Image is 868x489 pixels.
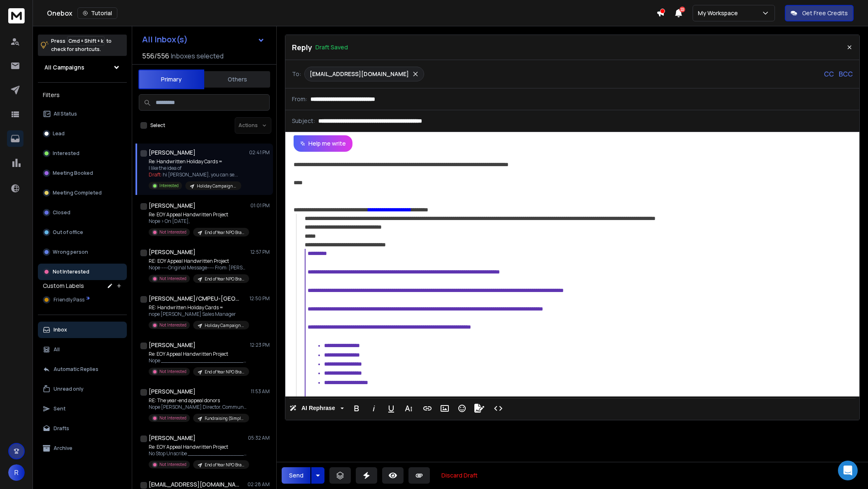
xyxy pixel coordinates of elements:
[471,400,487,417] button: Signature
[38,292,127,308] button: Friendly Pass
[435,467,484,484] button: Discard Draft
[54,386,84,392] p: Unread only
[38,322,127,338] button: Inbox
[839,69,853,79] p: BCC
[149,311,247,318] p: nope [PERSON_NAME] Sales Manager
[54,111,77,117] p: All Status
[38,440,127,457] button: Archive
[159,276,187,282] p: Not Interested
[205,276,244,282] p: End of Year NPO Brass
[205,229,244,236] p: End of Year NPO Brass
[149,171,162,178] span: Draft:
[53,229,83,236] p: Out of office
[53,150,79,157] p: Interested
[824,69,834,79] p: CC
[54,297,84,303] span: Friendly Pass
[205,369,244,375] p: End of Year NPO Brass
[38,224,127,241] button: Out of office
[366,400,382,417] button: Italic (⌘I)
[205,415,244,422] p: Fundraising (Simply Noted) # 4
[294,135,352,152] button: Help me write
[38,185,127,201] button: Meeting Completed
[135,31,271,48] button: All Inbox(s)
[149,434,196,442] h1: [PERSON_NAME]
[838,461,858,480] div: Open Intercom Messenger
[149,450,247,457] p: No Stop Unscribe ________________________________________ From:
[77,7,117,19] button: Tutorial
[138,70,204,89] button: Primary
[247,481,270,488] p: 02:28 AM
[250,295,270,302] p: 12:50 PM
[149,258,247,264] p: RE: EOY Appeal Handwritten Project
[149,202,196,210] h1: [PERSON_NAME]
[38,244,127,260] button: Wrong person
[38,381,127,397] button: Unread only
[38,89,127,101] h3: Filters
[149,480,239,489] h1: [EMAIL_ADDRESS][DOMAIN_NAME]
[149,404,247,410] p: Nope [PERSON_NAME] Director, Community
[401,400,416,417] button: More Text
[205,322,244,329] p: Holiday Campaign SN Contacts
[149,341,196,349] h1: [PERSON_NAME]
[54,346,60,353] p: All
[38,165,127,181] button: Meeting Booked
[38,264,127,280] button: Not Interested
[54,406,65,412] p: Sent
[785,5,854,21] button: Get Free Credits
[420,400,435,417] button: Insert Link (⌘K)
[204,70,270,88] button: Others
[54,445,72,452] p: Archive
[53,170,93,176] p: Meeting Booked
[149,165,241,171] p: I like the idea of
[383,400,399,417] button: Underline (⌘U)
[159,415,187,421] p: Not Interested
[150,122,165,129] label: Select
[8,464,25,481] button: R
[288,400,345,417] button: AI Rephrase
[53,190,102,196] p: Meeting Completed
[54,366,98,373] p: Automatic Replies
[38,420,127,437] button: Drafts
[149,248,196,256] h1: [PERSON_NAME]
[38,204,127,221] button: Closed
[54,327,67,333] p: Inbox
[205,462,244,468] p: End of Year NPO Brass
[149,357,247,364] p: Nope ________________________________ From: [PERSON_NAME]
[698,9,741,17] p: My Workspace
[163,171,238,178] span: hi [PERSON_NAME], you can se ...
[38,361,127,378] button: Automatic Replies
[38,59,127,76] button: All Campaigns
[292,95,307,103] p: From:
[292,70,301,78] p: To:
[251,388,270,395] p: 11:53 AM
[159,229,187,235] p: Not Interested
[38,125,127,142] button: Lead
[53,209,70,216] p: Closed
[53,269,89,275] p: Not Interested
[38,145,127,162] button: Interested
[149,351,247,357] p: Re: EOY Appeal Handwritten Project
[197,183,236,189] p: Holiday Campaign SN Contacts
[282,467,310,484] button: Send
[43,282,84,290] h3: Custom Labels
[142,35,188,44] h1: All Inbox(s)
[53,130,65,137] p: Lead
[454,400,470,417] button: Emoticons
[47,7,656,19] div: Onebox
[315,43,348,51] p: Draft Saved
[149,397,247,404] p: RE: The year-end appeal donors
[38,401,127,417] button: Sent
[149,444,247,450] p: Re: EOY Appeal Handwritten Project
[250,202,270,209] p: 01:01 PM
[149,148,196,157] h1: [PERSON_NAME]
[149,211,247,218] p: Re: EOY Appeal Handwritten Project
[149,264,247,271] p: Nope -----Original Message----- From: [PERSON_NAME]
[292,42,312,53] p: Reply
[679,7,685,12] span: 22
[349,400,364,417] button: Bold (⌘B)
[53,249,88,255] p: Wrong person
[38,106,127,122] button: All Status
[67,36,105,46] span: Cmd + Shift + k
[250,342,270,348] p: 12:23 PM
